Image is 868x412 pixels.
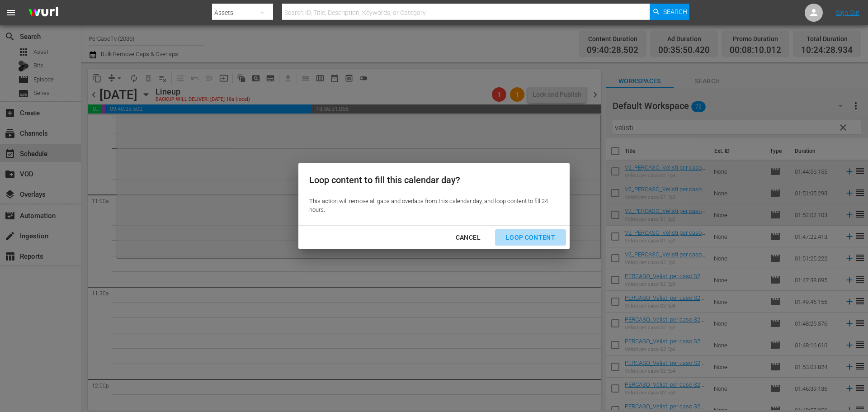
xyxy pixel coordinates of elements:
a: Sign Out [836,9,859,16]
span: menu [5,7,16,18]
button: Cancel [445,229,491,246]
div: Loop Content [499,232,562,243]
img: ans4CAIJ8jUAAAAAAAAAAAAAAAAAAAAAAAAgQb4GAAAAAAAAAAAAAAAAAAAAAAAAJMjXAAAAAAAAAAAAAAAAAAAAAAAAgAT5G... [22,2,65,24]
div: This action will remove all gaps and overlaps from this calendar day, and loop content to fill 24... [309,197,553,214]
button: Loop Content [495,229,566,246]
div: Cancel [448,232,488,243]
div: Loop content to fill this calendar day? [309,174,553,187]
span: Search [663,4,687,20]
